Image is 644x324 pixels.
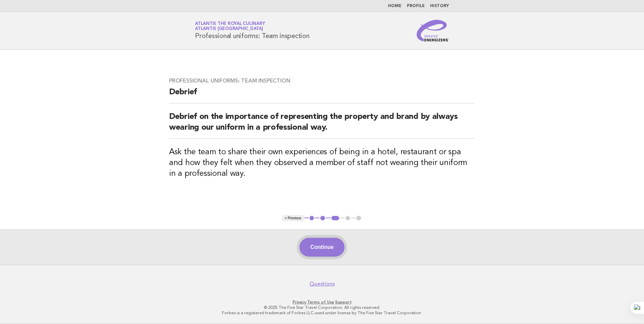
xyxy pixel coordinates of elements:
h3: Professional uniforms: Team inspection [169,77,475,84]
button: 2 [319,215,326,222]
p: © 2025 The Five Star Travel Corporation. All rights reserved. [116,305,528,310]
h2: Debrief [169,87,475,103]
a: Support [335,300,352,304]
a: Questions [310,281,335,287]
p: Forbes is a registered trademark of Forbes LLC used under license by The Five Star Travel Corpora... [116,310,528,316]
a: Home [388,4,401,8]
a: Privacy [293,300,306,304]
h3: Ask the team to share their own experiences of being in a hotel, restaurant or spa and how they f... [169,147,475,179]
button: Continue [299,238,344,257]
img: Service Energizers [417,20,449,41]
a: Terms of Use [307,300,334,304]
button: 1 [309,215,315,222]
a: History [430,4,449,8]
span: Atlantis [GEOGRAPHIC_DATA] [195,27,263,31]
a: Profile [407,4,425,8]
h2: Debrief on the importance of representing the property and brand by always wearing our uniform in... [169,111,475,139]
p: · · [116,299,528,305]
button: 3 [330,215,340,222]
h1: Professional uniforms: Team inspection [195,22,310,39]
a: Atlantis the Royal CulinaryAtlantis [GEOGRAPHIC_DATA] [195,22,265,31]
button: < Previous [282,215,304,222]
